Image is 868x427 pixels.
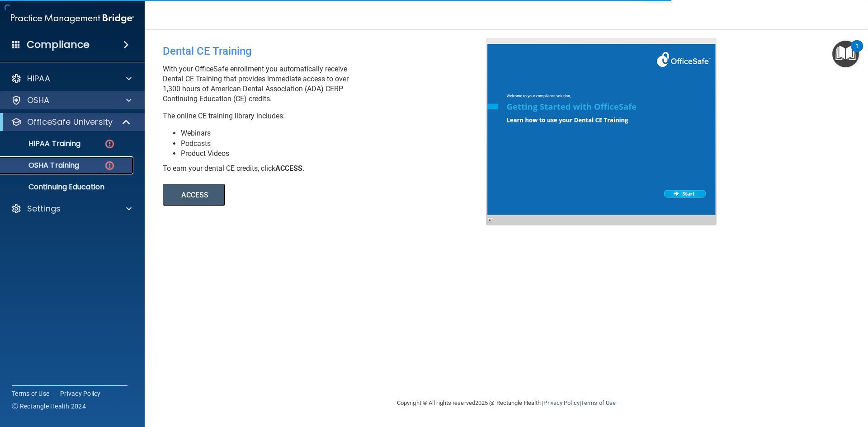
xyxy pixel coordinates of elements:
[275,164,302,173] b: ACCESS
[181,139,493,149] li: Podcasts
[104,160,115,171] img: danger-circle.6113f641.png
[181,128,493,138] li: Webinars
[163,164,493,174] div: To earn your dental CE credits, click .
[11,203,132,214] a: Settings
[27,38,90,51] h4: Compliance
[12,402,86,411] span: Ⓒ Rectangle Health 2024
[581,399,616,406] a: Terms of Use
[11,9,134,28] img: PMB logo
[60,389,101,398] a: Privacy Policy
[11,117,131,127] a: OfficeSafe University
[163,111,493,121] p: The online CE training library includes:
[855,46,859,58] div: 1
[163,184,225,206] button: ACCESS
[163,64,493,104] p: With your OfficeSafe enrollment you automatically receive Dental CE Training that provides immedi...
[27,95,50,106] p: OSHA
[27,73,50,84] p: HIPAA
[712,363,857,399] iframe: Drift Widget Chat Controller
[12,389,49,398] a: Terms of Use
[11,73,132,84] a: HIPAA
[27,203,61,214] p: Settings
[832,41,859,67] button: Open Resource Center, 1 new notification
[543,399,579,406] a: Privacy Policy
[181,149,493,159] li: Product Videos
[163,192,410,199] a: ACCESS
[27,117,113,127] p: OfficeSafe University
[6,139,80,148] p: HIPAA Training
[6,161,79,170] p: OSHA Training
[6,183,129,192] p: Continuing Education
[104,138,115,150] img: danger-circle.6113f641.png
[163,38,493,64] div: Dental CE Training
[341,389,671,418] div: Copyright © All rights reserved 2025 @ Rectangle Health | |
[11,95,132,106] a: OSHA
